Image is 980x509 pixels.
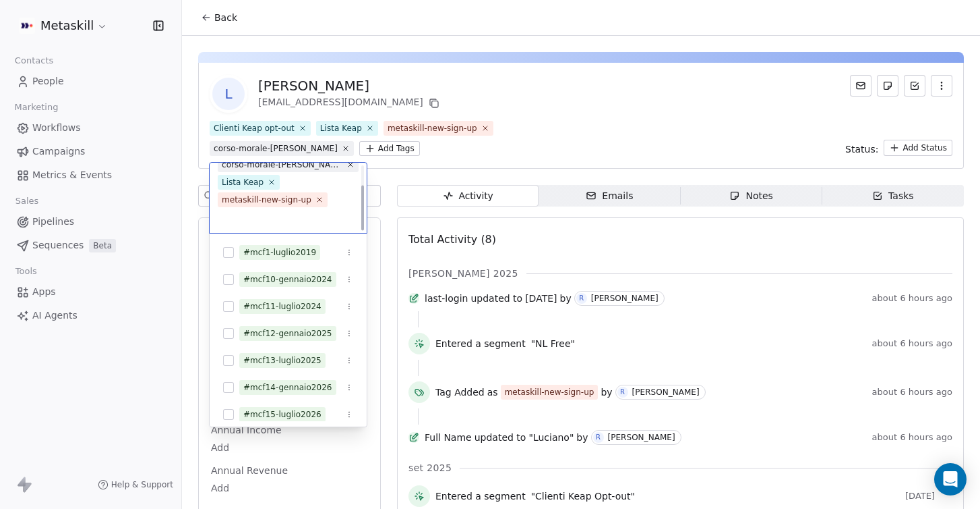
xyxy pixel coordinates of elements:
[243,408,321,421] div: #mcf15-luglio2026
[243,327,332,340] div: #mcf12-gennaio2025
[243,381,332,394] div: #mcf14-gennaio2026
[222,159,342,171] div: corso-morale-[PERSON_NAME]
[243,354,321,367] div: #mcf13-luglio2025
[222,176,264,188] div: Lista Keap
[243,273,332,286] div: #mcf10-gennaio2024
[243,246,316,259] div: #mcf1-luglio2019
[222,194,311,206] div: metaskill-new-sign-up
[243,300,321,313] div: #mcf11-luglio2024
